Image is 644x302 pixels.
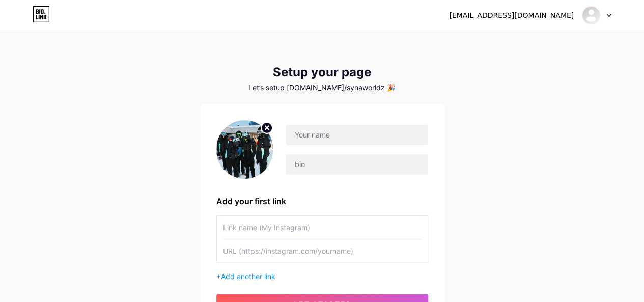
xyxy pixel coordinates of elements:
img: profile pic [216,120,273,179]
input: Your name [286,125,427,145]
div: [EMAIL_ADDRESS][DOMAIN_NAME] [449,10,574,21]
div: Setup your page [200,65,444,79]
div: Let’s setup [DOMAIN_NAME]/synaworldz 🎉 [200,84,444,92]
div: Add your first link [216,195,428,207]
span: Add another link [221,272,275,281]
input: Link name (My Instagram) [223,216,422,239]
input: URL (https://instagram.com/yourname) [223,239,422,262]
input: bio [286,154,427,175]
div: + [216,271,428,282]
img: synaworldz [581,6,601,25]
